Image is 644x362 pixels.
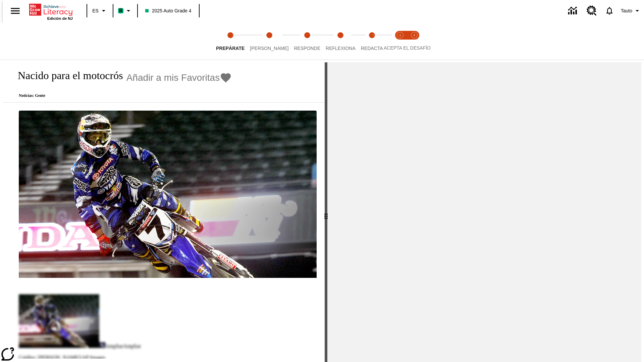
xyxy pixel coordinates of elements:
[326,46,356,51] span: Reflexiona
[216,46,245,51] span: Prepárate
[126,72,232,83] button: Añadir a mis Favoritas - Nacido para el motocrós
[399,34,401,37] text: 1
[89,5,111,17] button: Lenguaje: ES, Selecciona un idioma
[29,2,73,20] div: Portada
[390,23,410,60] button: Acepta el desafío lee step 1 of 2
[621,7,632,14] span: Tauto
[361,46,383,51] span: Redacta
[19,111,317,278] img: El corredor de motocrós James Stewart vuela por los aires en su motocicleta de montaña
[245,23,294,60] button: Lee step 2 of 5
[325,62,327,362] div: Pulsa la tecla de intro o la barra espaciadora y luego presiona las flechas de derecha e izquierd...
[618,5,644,17] button: Perfil/Configuración
[211,23,250,60] button: Prepárate step 1 of 5
[294,46,320,51] span: Responde
[250,46,288,51] span: [PERSON_NAME]
[11,69,123,82] h1: Nacido para el motocrós
[119,6,122,15] span: B
[601,2,618,19] a: Notificaciones
[320,23,361,60] button: Reflexiona step 4 of 5
[145,7,192,14] span: 2025 Auto Grade 4
[564,2,583,20] a: Centro de información
[583,2,601,20] a: Centro de recursos, Se abrirá en una pestaña nueva.
[405,23,424,60] button: Acepta el desafío contesta step 2 of 2
[11,93,232,98] p: Noticias: Gente
[92,7,99,14] span: ES
[384,45,431,51] span: ACEPTA EL DESAFÍO
[47,16,73,20] span: Edición de NJ
[5,1,25,21] button: Abrir el menú lateral
[356,23,388,60] button: Redacta step 5 of 5
[115,5,135,17] button: Boost El color de la clase es verde menta. Cambiar el color de la clase.
[288,23,326,60] button: Responde step 3 of 5
[327,62,641,362] div: activity
[413,34,415,37] text: 2
[126,72,220,83] span: Añadir a mis Favoritas
[3,62,325,359] div: reading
